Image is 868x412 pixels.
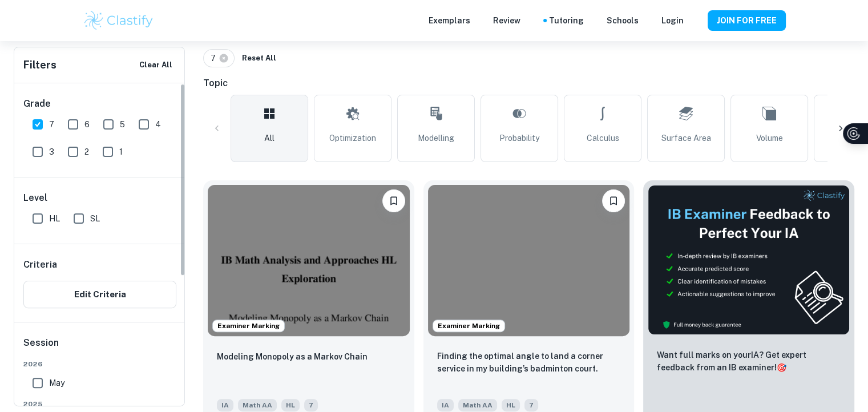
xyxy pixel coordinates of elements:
span: 4 [155,118,161,131]
span: HL [281,399,300,411]
span: Probability [499,132,539,144]
span: 🎯 [777,363,786,372]
span: 2025 [23,399,176,409]
span: IA [437,399,454,411]
img: Thumbnail [648,185,850,335]
span: Modelling [418,132,454,144]
a: Login [661,14,684,27]
button: Please log in to bookmark exemplars [382,189,405,212]
p: Finding the optimal angle to land a corner service in my building’s badminton court. [437,350,621,375]
span: Math AA [238,399,277,411]
span: Volume [756,132,783,144]
span: Examiner Marking [213,321,284,331]
h6: Grade [23,97,176,111]
a: Schools [607,14,639,27]
span: 3 [49,146,54,158]
button: Help and Feedback [693,18,699,23]
p: Review [493,14,520,27]
h6: Topic [203,76,854,90]
span: 7 [211,52,221,64]
span: All [264,132,274,144]
span: 7 [524,399,538,411]
a: Tutoring [549,14,584,27]
span: May [49,377,64,389]
p: Want full marks on your IA ? Get expert feedback from an IB examiner! [657,349,841,374]
img: Math AA IA example thumbnail: Modeling Monopoly as a Markov Chain [208,185,410,336]
span: SL [90,212,100,225]
button: Edit Criteria [23,281,176,308]
img: Clastify logo [83,9,155,32]
span: Surface Area [661,132,711,144]
button: Reset All [239,50,279,67]
span: 1 [119,146,123,158]
h6: Session [23,336,176,359]
img: Math AA IA example thumbnail: Finding the optimal angle to land a corn [428,185,630,336]
span: 7 [304,399,318,411]
span: 7 [49,118,54,131]
p: Modeling Monopoly as a Markov Chain [217,350,368,363]
span: 6 [84,118,90,131]
button: Clear All [136,56,175,74]
p: Exemplars [429,14,470,27]
span: 2026 [23,359,176,369]
span: Math AA [458,399,497,411]
span: HL [49,212,60,225]
div: 7 [203,49,235,67]
span: IA [217,399,233,411]
h6: Filters [23,57,56,73]
span: Optimization [329,132,376,144]
span: HL [502,399,520,411]
span: Calculus [587,132,619,144]
h6: Criteria [23,258,57,272]
span: Examiner Marking [433,321,504,331]
button: Please log in to bookmark exemplars [602,189,625,212]
span: 2 [84,146,89,158]
button: JOIN FOR FREE [708,10,786,31]
h6: Level [23,191,176,205]
span: 5 [120,118,125,131]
